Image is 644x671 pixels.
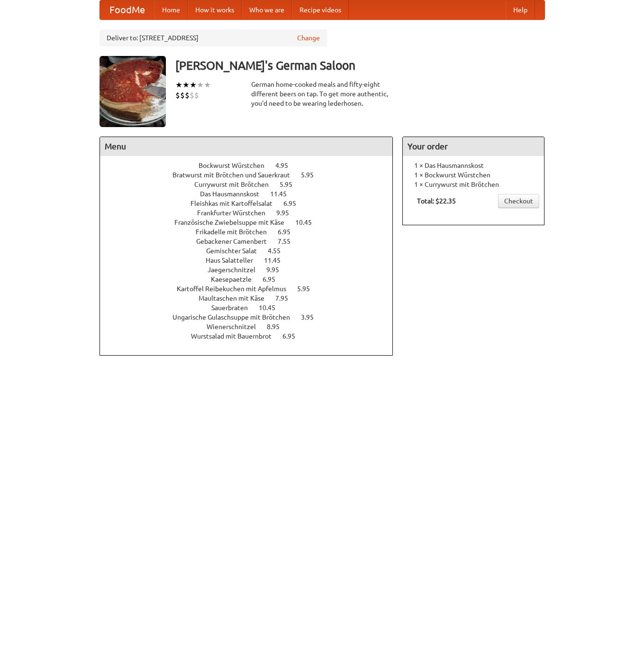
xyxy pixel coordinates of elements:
a: Recipe videos [292,0,349,19]
div: Deliver to: [STREET_ADDRESS] [100,29,327,46]
li: $ [190,90,194,101]
span: Kartoffel Reibekuchen mit Apfelmus [177,285,296,293]
h4: Menu [100,137,393,156]
a: Home [154,0,188,19]
span: Ungarische Gulaschsuppe mit Brötchen [172,313,299,321]
li: ★ [204,80,211,90]
a: Checkout [498,194,539,208]
a: Kaesepaetzle 6.95 [211,276,293,283]
span: Frankfurter Würstchen [197,209,275,217]
span: Französische Zwiebelsuppe mit Käse [174,219,294,226]
span: 6.95 [283,200,306,207]
a: Wurstsalad mit Bauernbrot 6.95 [191,332,313,340]
span: 6.95 [263,276,285,283]
span: Jaegerschnitzel [208,266,265,274]
span: 4.95 [275,162,298,169]
span: 11.45 [270,190,296,198]
span: 5.95 [301,171,323,179]
a: Ungarische Gulaschsuppe mit Brötchen 3.95 [172,313,331,321]
li: $ [175,90,180,101]
a: Who we are [242,0,292,19]
a: Gemischter Salat 4.55 [206,247,298,255]
a: Gebackener Camenbert 7.55 [196,238,308,245]
span: Currywurst mit Brötchen [194,181,278,188]
span: 3.95 [301,313,323,321]
a: Bratwurst mit Brötchen und Sauerkraut 5.95 [172,171,331,179]
a: Frikadelle mit Brötchen 6.95 [196,228,308,236]
span: 6.95 [278,228,300,236]
li: 1 × Das Hausmannskost [408,161,539,170]
span: 6.95 [282,332,305,340]
span: Das Hausmannskost [200,190,269,198]
a: Help [506,0,535,19]
span: Frikadelle mit Brötchen [196,228,276,236]
span: 7.55 [278,238,300,245]
h4: Your order [403,137,544,156]
span: 5.95 [297,285,319,293]
a: Fleishkas mit Kartoffelsalat 6.95 [190,200,314,207]
a: Jaegerschnitzel 9.95 [208,266,297,274]
span: 4.55 [268,247,290,255]
span: Maultaschen mit Käse [199,294,274,302]
span: 10.45 [259,304,285,312]
a: Frankfurter Würstchen 9.95 [197,209,307,217]
li: $ [180,90,185,101]
a: Französische Zwiebelsuppe mit Käse 10.45 [174,219,329,226]
span: Bratwurst mit Brötchen und Sauerkraut [172,171,299,179]
a: Haus Salatteller 11.45 [206,257,298,264]
a: Wienerschnitzel 8.95 [207,323,297,331]
span: 11.45 [264,257,290,264]
span: Haus Salatteller [206,257,263,264]
li: ★ [182,80,190,90]
span: 7.95 [275,294,298,302]
li: ★ [190,80,197,90]
a: FoodMe [100,0,154,19]
span: Fleishkas mit Kartoffelsalat [190,200,282,207]
li: ★ [197,80,204,90]
a: Maultaschen mit Käse 7.95 [199,294,306,302]
li: $ [194,90,199,101]
span: 8.95 [267,323,289,331]
span: Wurstsalad mit Bauernbrot [191,332,281,340]
img: angular.jpg [100,56,166,127]
li: ★ [175,80,182,90]
a: Das Hausmannskost 11.45 [200,190,304,198]
span: Gemischter Salat [206,247,266,255]
li: $ [185,90,190,101]
span: 5.95 [280,181,302,188]
b: Total: $22.35 [417,197,456,205]
span: Gebackener Camenbert [196,238,276,245]
span: 10.45 [295,219,321,226]
span: Sauerbraten [211,304,257,312]
a: Bockwurst Würstchen 4.95 [199,162,306,169]
li: 1 × Bockwurst Würstchen [408,170,539,180]
span: Bockwurst Würstchen [199,162,274,169]
h3: [PERSON_NAME]'s German Saloon [175,56,545,75]
div: German home-cooked meals and fifty-eight different beers on tap. To get more authentic, you'd nee... [251,80,393,108]
a: Sauerbraten 10.45 [211,304,293,312]
a: Change [297,33,320,43]
a: Kartoffel Reibekuchen mit Apfelmus 5.95 [177,285,327,293]
li: 1 × Currywurst mit Brötchen [408,180,539,189]
span: 9.95 [266,266,289,274]
span: 9.95 [276,209,299,217]
a: How it works [188,0,242,19]
span: Kaesepaetzle [211,276,261,283]
span: Wienerschnitzel [207,323,265,331]
a: Currywurst mit Brötchen 5.95 [194,181,310,188]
